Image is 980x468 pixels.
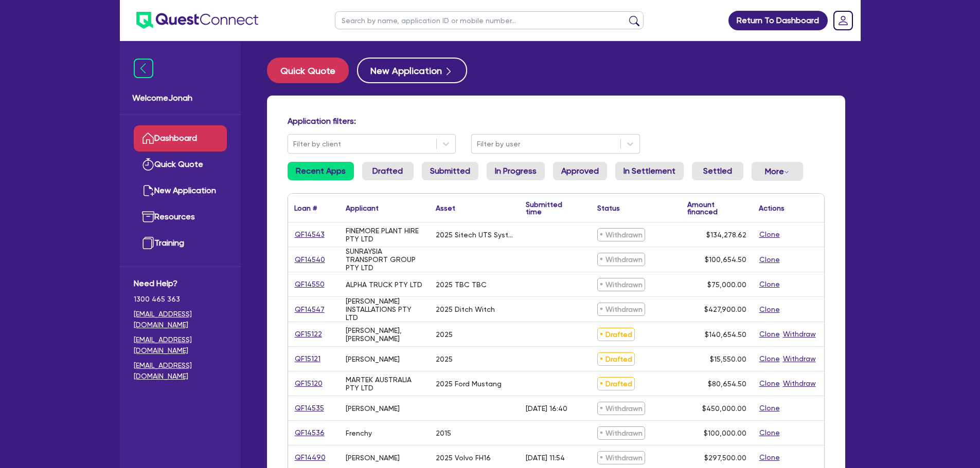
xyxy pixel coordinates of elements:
a: In Progress [487,162,545,180]
div: 2015 [436,429,451,437]
a: Drafted [362,162,414,180]
span: Withdrawn [597,253,645,266]
div: 2025 [436,355,453,363]
button: Withdraw [782,353,816,365]
button: Clone [759,254,780,266]
span: Withdrawn [597,278,645,291]
span: Withdrawn [597,426,645,440]
span: Withdrawn [597,228,645,241]
a: QF14550 [294,278,325,290]
a: Dropdown toggle [830,7,857,34]
button: Dropdown toggle [752,162,803,181]
a: QF15120 [294,378,323,389]
div: FINEMORE PLANT HIRE PTY LTD [346,227,423,243]
a: QF14543 [294,229,325,240]
div: 2025 Ditch Witch [436,305,495,313]
span: Drafted [597,328,635,341]
button: Withdraw [782,328,816,340]
span: $134,278.62 [706,231,746,239]
button: Clone [759,304,780,315]
span: Drafted [597,352,635,366]
a: In Settlement [615,162,684,180]
a: Return To Dashboard [728,11,828,30]
a: QF15121 [294,353,321,365]
img: resources [142,211,154,223]
div: ALPHA TRUCK PTY LTD [346,280,422,289]
h4: Application filters: [288,116,825,126]
a: QF15122 [294,328,323,340]
span: Withdrawn [597,451,645,464]
button: Withdraw [782,378,816,389]
button: Clone [759,452,780,463]
span: $100,000.00 [704,429,746,437]
a: [EMAIL_ADDRESS][DOMAIN_NAME] [134,334,227,356]
img: icon-menu-close [134,59,153,78]
a: Quick Quote [267,58,357,83]
span: Need Help? [134,277,227,290]
a: [EMAIL_ADDRESS][DOMAIN_NAME] [134,360,227,382]
div: 2025 TBC TBC [436,280,487,289]
a: Settled [692,162,743,180]
div: 2025 [436,330,453,339]
a: QF14536 [294,427,325,439]
a: QF14547 [294,304,325,315]
img: quest-connect-logo-blue [136,12,258,29]
div: Amount financed [687,201,746,215]
button: Quick Quote [267,58,349,83]
a: [EMAIL_ADDRESS][DOMAIN_NAME] [134,309,227,330]
div: MARTEK AUSTRALIA PTY LTD [346,376,423,392]
div: 2025 Volvo FH16 [436,454,491,462]
button: Clone [759,427,780,439]
img: training [142,237,154,249]
div: Applicant [346,204,379,212]
div: 2025 Ford Mustang [436,380,502,388]
a: Approved [553,162,607,180]
a: Resources [134,204,227,230]
div: [PERSON_NAME], [PERSON_NAME] [346,326,423,343]
button: New Application [357,58,467,83]
span: Drafted [597,377,635,390]
button: Clone [759,229,780,240]
span: $450,000.00 [702,404,746,413]
span: $140,654.50 [705,330,746,339]
div: [PERSON_NAME] [346,454,400,462]
a: Quick Quote [134,152,227,178]
a: QF14490 [294,452,326,463]
img: new-application [142,184,154,197]
input: Search by name, application ID or mobile number... [335,11,644,29]
a: New Application [134,178,227,204]
span: Welcome Jonah [132,92,228,104]
div: SUNRAYSIA TRANSPORT GROUP PTY LTD [346,247,423,272]
button: Clone [759,378,780,389]
span: $297,500.00 [704,454,746,462]
div: [PERSON_NAME] [346,404,400,413]
div: Loan # [294,204,317,212]
div: [DATE] 16:40 [526,404,567,413]
div: Submitted time [526,201,576,215]
a: Dashboard [134,125,227,152]
button: Clone [759,402,780,414]
span: $15,550.00 [710,355,746,363]
div: [PERSON_NAME] INSTALLATIONS PTY LTD [346,297,423,322]
a: QF14540 [294,254,326,266]
span: Withdrawn [597,402,645,415]
a: Recent Apps [288,162,354,180]
div: Frenchy [346,429,372,437]
div: Status [597,204,620,212]
span: 1300 465 363 [134,294,227,305]
img: quick-quote [142,158,154,171]
span: Withdrawn [597,303,645,316]
span: $75,000.00 [707,280,746,289]
div: Actions [759,204,785,212]
a: Training [134,230,227,256]
a: Submitted [422,162,478,180]
div: [PERSON_NAME] [346,355,400,363]
button: Clone [759,278,780,290]
div: 2025 Sitech UTS System [436,231,513,239]
span: $80,654.50 [708,380,746,388]
div: [DATE] 11:54 [526,454,565,462]
a: QF14535 [294,402,325,414]
button: Clone [759,353,780,365]
span: $100,654.50 [705,255,746,264]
